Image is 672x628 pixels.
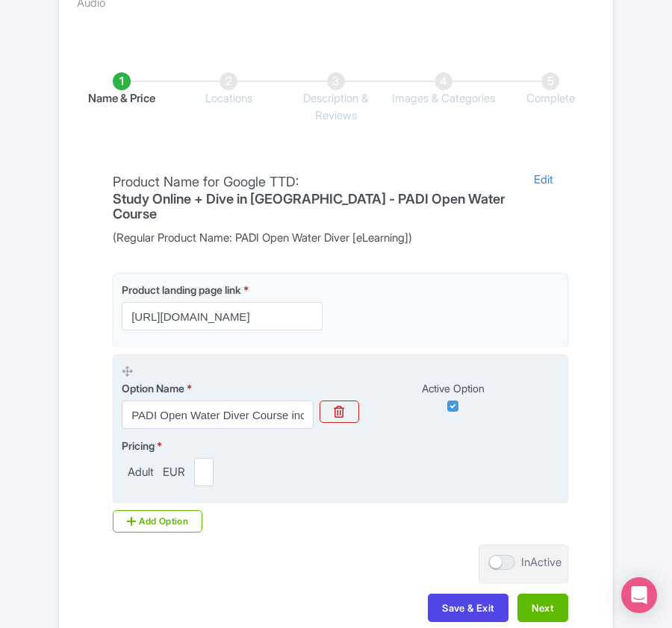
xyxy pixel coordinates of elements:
[428,594,508,622] button: Save & Exit
[519,172,568,247] a: Edit
[122,464,160,481] span: Adult
[113,510,202,533] div: Add Option
[122,302,323,330] input: Product landing page link
[517,594,568,622] button: Next
[113,230,510,247] span: (Regular Product Name: PADI Open Water Diver [eLearning])
[521,554,561,571] div: InActive
[113,192,510,222] h4: Study Online + Dive in [GEOGRAPHIC_DATA] - PADI Open Water Course
[497,72,604,124] li: Complete
[194,458,214,486] input: 0.00
[175,72,283,124] li: Locations
[122,382,184,395] span: Option Name
[113,174,299,189] span: Product Name for Google TTD:
[122,439,155,452] span: Pricing
[68,72,175,124] li: Name & Price
[122,401,314,429] input: Option Name
[282,72,390,124] li: Description & Reviews
[160,464,188,481] span: EUR
[422,382,485,395] span: Active Option
[122,283,241,296] span: Product landing page link
[621,577,657,613] div: Open Intercom Messenger
[390,72,497,124] li: Images & Categories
